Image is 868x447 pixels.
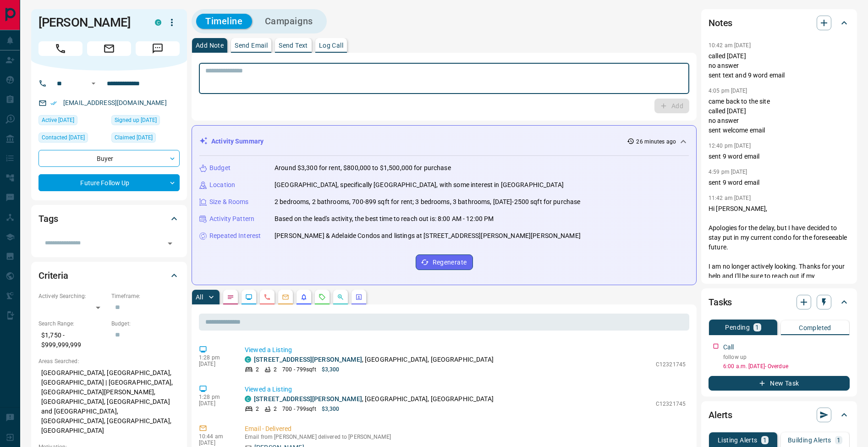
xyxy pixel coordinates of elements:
p: Add Note [196,42,224,49]
h2: Notes [709,16,732,30]
p: 2 [256,405,259,413]
p: 1 [763,437,767,443]
div: condos.ca [245,396,251,402]
button: Timeline [196,14,252,29]
p: sent 9 word email [709,152,850,161]
div: Wed Nov 09 2022 [111,115,180,128]
p: [DATE] [199,400,231,407]
p: Actively Searching: [38,292,107,300]
p: Repeated Interest [209,231,261,241]
p: All [196,294,203,300]
button: Open [88,78,99,89]
p: Around $3,300 for rent, $800,000 to $1,500,000 for purchase [275,163,451,173]
div: condos.ca [155,19,161,26]
p: 2 bedrooms, 2 bathrooms, 700-899 sqft for rent; 3 bedrooms, 3 bathrooms, [DATE]-2500 sqft for pur... [275,197,580,207]
p: Areas Searched: [38,357,180,365]
p: 2 [274,405,277,413]
p: Log Call [319,42,343,49]
p: 700 - 799 sqft [282,405,316,413]
p: Activity Summary [211,137,264,146]
p: [GEOGRAPHIC_DATA], [GEOGRAPHIC_DATA], [GEOGRAPHIC_DATA] | [GEOGRAPHIC_DATA], [GEOGRAPHIC_DATA][PE... [38,365,180,438]
p: Pending [725,324,750,331]
p: 4:59 pm [DATE] [709,169,747,175]
p: 1:28 pm [199,394,231,400]
p: $1,750 - $999,999,999 [38,328,107,353]
p: 1:28 pm [199,354,231,361]
a: [STREET_ADDRESS][PERSON_NAME] [254,356,362,363]
p: Activity Pattern [209,214,254,224]
svg: Requests [319,293,326,301]
div: Wed Aug 06 2025 [38,132,107,145]
svg: Agent Actions [355,293,363,301]
p: Size & Rooms [209,197,249,207]
p: $3,300 [322,365,340,374]
p: Search Range: [38,320,107,328]
svg: Emails [282,293,289,301]
div: Tags [38,208,180,230]
p: Hi [PERSON_NAME], Apologies for the delay, but I have decided to stay put in my current condo for... [709,204,850,310]
p: Completed [799,325,831,331]
a: [EMAIL_ADDRESS][DOMAIN_NAME] [63,99,167,106]
p: 11:42 am [DATE] [709,195,751,201]
p: Send Text [279,42,308,49]
p: 1 [837,437,841,443]
button: Open [164,237,176,250]
button: Campaigns [256,14,322,29]
p: Email - Delivered [245,424,686,434]
p: 10:44 am [199,433,231,440]
div: Tue Aug 12 2025 [38,115,107,128]
svg: Opportunities [337,293,344,301]
div: condos.ca [245,356,251,363]
p: , [GEOGRAPHIC_DATA], [GEOGRAPHIC_DATA] [254,355,494,364]
button: Regenerate [416,254,473,270]
span: Contacted [DATE] [42,133,85,142]
p: C12321745 [656,400,686,408]
p: Viewed a Listing [245,345,686,355]
p: Based on the lead's activity, the best time to reach out is: 8:00 AM - 12:00 PM [275,214,494,224]
h1: [PERSON_NAME] [38,15,141,30]
p: Budget: [111,320,180,328]
p: C12321745 [656,360,686,369]
a: [STREET_ADDRESS][PERSON_NAME] [254,395,362,403]
p: Location [209,180,235,190]
p: Call [723,342,734,352]
p: came back to the site called [DATE] no answer sent welcome email [709,97,850,135]
p: 2 [274,365,277,374]
div: Future Follow Up [38,174,180,191]
p: 700 - 799 sqft [282,365,316,374]
span: Active [DATE] [42,116,74,125]
p: [PERSON_NAME] & Adelaide Condos and listings at [STREET_ADDRESS][PERSON_NAME][PERSON_NAME] [275,231,581,241]
div: Tasks [709,291,850,313]
span: Signed up [DATE] [115,116,157,125]
p: Budget [209,163,231,173]
div: Alerts [709,404,850,426]
p: 1 [755,324,759,331]
svg: Notes [227,293,234,301]
p: called [DATE] no answer sent text and 9 word email [709,51,850,80]
div: Buyer [38,150,180,167]
p: Viewed a Listing [245,385,686,394]
p: 12:40 pm [DATE] [709,143,751,149]
p: Timeframe: [111,292,180,300]
p: 10:42 am [DATE] [709,42,751,49]
span: Message [136,41,180,56]
div: Activity Summary26 minutes ago [199,133,689,150]
button: New Task [709,376,850,391]
h2: Alerts [709,408,732,422]
svg: Calls [264,293,271,301]
p: 6:00 a.m. [DATE] - Overdue [723,362,850,370]
p: sent 9 word email [709,178,850,188]
p: 2 [256,365,259,374]
div: Mon Jul 24 2023 [111,132,180,145]
p: [DATE] [199,361,231,367]
svg: Email Verified [50,100,57,106]
p: [DATE] [199,440,231,446]
div: Criteria [38,265,180,287]
p: , [GEOGRAPHIC_DATA], [GEOGRAPHIC_DATA] [254,394,494,404]
p: $3,300 [322,405,340,413]
p: follow up [723,353,850,361]
p: Listing Alerts [718,437,758,443]
span: Email [87,41,131,56]
p: Email from [PERSON_NAME] delivered to [PERSON_NAME] [245,434,686,440]
h2: Tags [38,211,58,226]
